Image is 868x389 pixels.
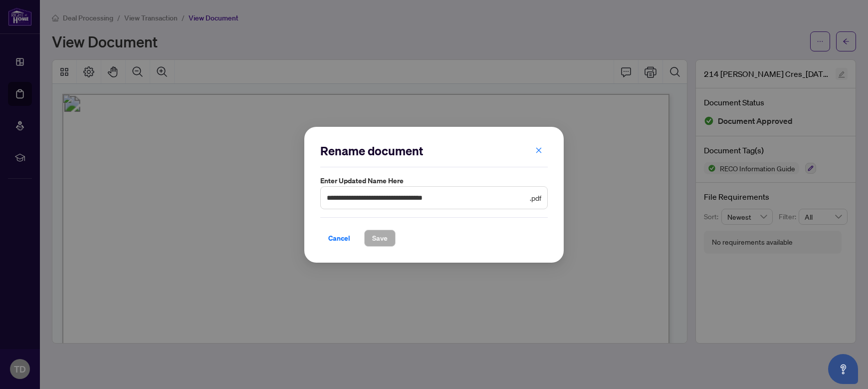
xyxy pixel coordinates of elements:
span: close [535,146,542,153]
label: Enter updated name here [320,175,548,186]
button: Open asap [828,354,858,384]
h2: Rename document [320,143,548,159]
span: .pdf [530,192,541,203]
button: Save [364,229,396,246]
span: Cancel [328,230,350,246]
button: Cancel [320,229,358,246]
